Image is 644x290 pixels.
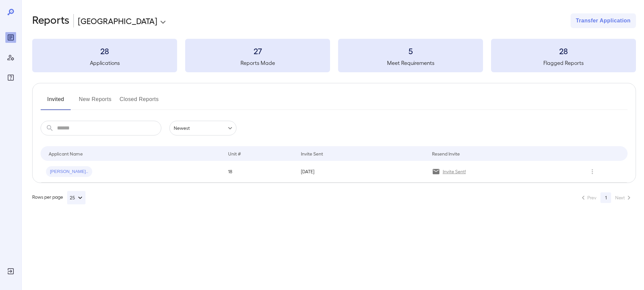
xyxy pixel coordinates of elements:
[5,266,16,277] div: Log Out
[571,13,636,28] button: Transfer Application
[5,52,16,63] div: Manage Users
[32,191,86,204] div: Rows per page
[587,166,598,177] button: Row Actions
[576,192,636,203] nav: pagination navigation
[78,15,157,26] p: [GEOGRAPHIC_DATA]
[79,94,112,110] button: New Reports
[301,150,323,158] div: Invite Sent
[338,59,483,67] h5: Meet Requirements
[46,169,92,175] span: [PERSON_NAME]..
[443,168,466,175] p: Invite Sent!
[67,191,86,204] button: 25
[5,32,16,43] div: Reports
[491,45,636,56] h3: 28
[32,39,636,72] summary: 28Applications27Reports Made5Meet Requirements28Flagged Reports
[32,45,177,56] h3: 28
[432,150,460,158] div: Resend Invite
[49,150,83,158] div: Applicant Name
[600,192,611,203] button: page 1
[228,150,241,158] div: Unit #
[41,94,71,110] button: Invited
[185,59,330,67] h5: Reports Made
[169,121,236,135] div: Newest
[32,59,177,67] h5: Applications
[5,72,16,83] div: FAQ
[32,13,69,28] h2: Reports
[120,94,159,110] button: Closed Reports
[223,161,296,183] td: 18
[338,45,483,56] h3: 5
[296,161,427,183] td: [DATE]
[185,45,330,56] h3: 27
[491,59,636,67] h5: Flagged Reports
